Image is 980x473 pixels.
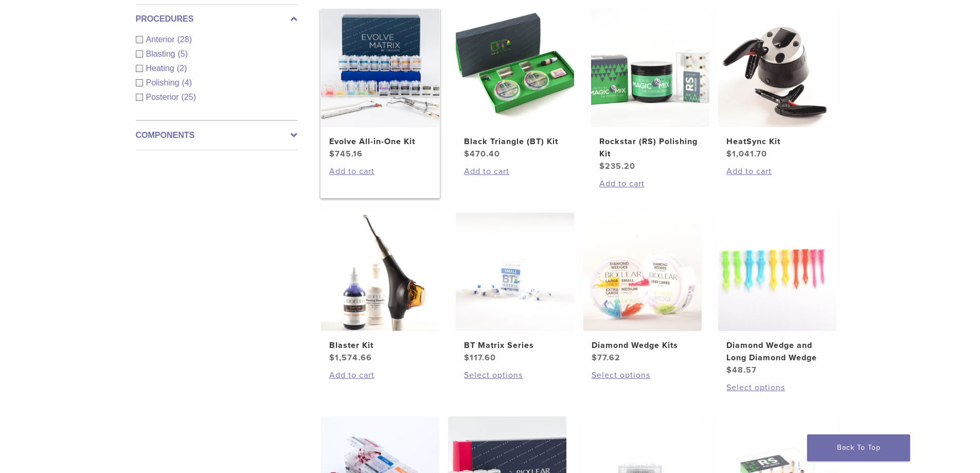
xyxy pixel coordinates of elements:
[591,9,709,127] img: Rockstar (RS) Polishing Kit
[464,149,500,159] bdi: 470.40
[146,78,182,87] span: Polishing
[599,161,635,171] bdi: 235.20
[456,9,574,127] img: Black Triangle (BT) Kit
[464,369,566,381] a: Select options for “BT Matrix Series”
[718,213,838,376] a: Diamond Wedge and Long Diamond WedgeDiamond Wedge and Long Diamond Wedge $48.57
[807,434,910,461] a: Back To Top
[464,135,566,148] h2: Black Triangle (BT) Kit
[592,339,693,352] h2: Diamond Wedge Kits
[726,149,732,159] span: $
[329,149,363,159] bdi: 745.16
[718,9,836,127] img: HeatSync Kit
[177,64,187,73] span: (2)
[591,9,710,172] a: Rockstar (RS) Polishing KitRockstar (RS) Polishing Kit $235.20
[329,135,431,148] h2: Evolve All-in-One Kit
[464,353,496,363] bdi: 117.60
[726,339,828,364] h2: Diamond Wedge and Long Diamond Wedge
[718,9,838,160] a: HeatSync KitHeatSync Kit $1,041.70
[146,64,177,73] span: Heating
[726,365,757,375] bdi: 48.57
[146,49,178,58] span: Blasting
[329,353,372,363] bdi: 1,574.66
[329,353,335,363] span: $
[455,9,575,160] a: Black Triangle (BT) KitBlack Triangle (BT) Kit $470.40
[592,353,597,363] span: $
[583,213,703,364] a: Diamond Wedge KitsDiamond Wedge Kits $77.62
[146,35,177,44] span: Anterior
[146,93,182,101] span: Posterior
[177,35,192,44] span: (28)
[456,213,574,331] img: BT Matrix Series
[321,9,439,127] img: Evolve All-in-One Kit
[726,149,767,159] bdi: 1,041.70
[182,93,196,101] span: (25)
[726,365,732,375] span: $
[321,213,439,331] img: Blaster Kit
[592,369,693,381] a: Select options for “Diamond Wedge Kits”
[599,135,701,160] h2: Rockstar (RS) Polishing Kit
[599,161,605,171] span: $
[583,213,702,331] img: Diamond Wedge Kits
[329,165,431,178] a: Add to cart: “Evolve All-in-One Kit”
[320,213,440,364] a: Blaster KitBlaster Kit $1,574.66
[726,135,828,148] h2: HeatSync Kit
[726,165,828,178] a: Add to cart: “HeatSync Kit”
[177,49,188,58] span: (5)
[182,78,192,87] span: (4)
[136,13,297,25] label: Procedures
[464,353,470,363] span: $
[464,165,566,178] a: Add to cart: “Black Triangle (BT) Kit”
[329,149,335,159] span: $
[329,369,431,381] a: Add to cart: “Blaster Kit”
[320,9,440,160] a: Evolve All-in-One KitEvolve All-in-One Kit $745.16
[464,149,470,159] span: $
[599,178,701,190] a: Add to cart: “Rockstar (RS) Polishing Kit”
[718,213,836,331] img: Diamond Wedge and Long Diamond Wedge
[455,213,575,364] a: BT Matrix SeriesBT Matrix Series $117.60
[592,353,620,363] bdi: 77.62
[464,339,566,352] h2: BT Matrix Series
[136,129,297,142] label: Components
[726,381,828,394] a: Select options for “Diamond Wedge and Long Diamond Wedge”
[329,339,431,352] h2: Blaster Kit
